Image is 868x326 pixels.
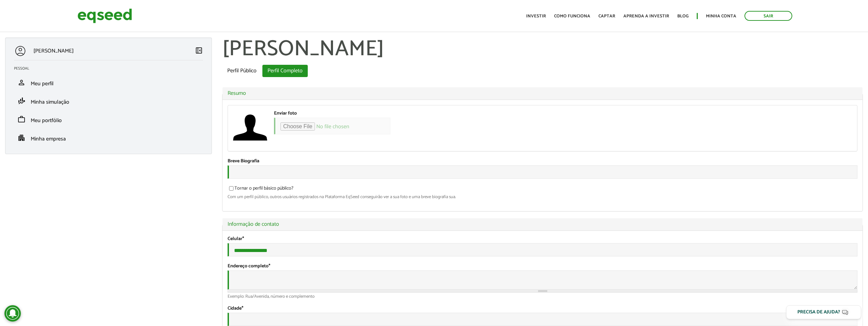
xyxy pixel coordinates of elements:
a: Sair [744,11,792,21]
span: Meu portfólio [31,116,62,125]
div: Com um perfil público, outros usuários registrados na Plataforma EqSeed conseguirão ver a sua fot... [228,195,857,199]
a: Minha conta [706,14,736,18]
a: Captar [598,14,615,18]
p: [PERSON_NAME] [33,48,74,54]
a: Blog [677,14,689,18]
span: left_panel_close [195,46,203,55]
li: Meu portfólio [9,110,208,129]
li: Meu perfil [9,73,208,92]
span: Este campo é obrigatório. [242,235,244,243]
a: personMeu perfil [14,78,203,87]
label: Endereço completo [228,264,270,269]
li: Minha empresa [9,129,208,147]
span: Minha empresa [31,134,66,144]
label: Cidade [228,306,243,311]
a: Resumo [228,91,857,96]
li: Minha simulação [9,92,208,110]
span: apartment [17,134,26,142]
h1: [PERSON_NAME] [222,38,863,61]
input: Tornar o perfil básico público? [225,186,237,191]
a: Como funciona [554,14,590,18]
span: work [17,115,26,123]
label: Breve Biografia [228,159,259,164]
a: Informação de contato [228,222,857,227]
span: Meu perfil [31,79,54,88]
a: Ver perfil do usuário. [233,110,267,145]
img: EqSeed [77,7,132,25]
span: Minha simulação [31,98,69,107]
a: Investir [526,14,546,18]
span: Este campo é obrigatório. [269,262,270,270]
label: Tornar o perfil básico público? [228,186,293,193]
span: person [17,78,26,87]
a: Perfil Completo [262,65,308,77]
span: Este campo é obrigatório. [242,305,243,312]
a: finance_modeMinha simulação [14,97,203,105]
a: Perfil Público [222,65,262,77]
a: Aprenda a investir [623,14,669,18]
span: finance_mode [17,97,26,105]
label: Enviar foto [274,111,297,116]
div: Exemplo: Rua/Avenida, número e complemento [228,294,857,299]
a: workMeu portfólio [14,115,203,123]
label: Celular [228,237,244,241]
a: apartmentMinha empresa [14,134,203,142]
a: Colapsar menu [195,46,203,56]
img: Foto de André Luís Chaves Valente Filho [233,110,267,145]
h2: Pessoal [14,66,208,71]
